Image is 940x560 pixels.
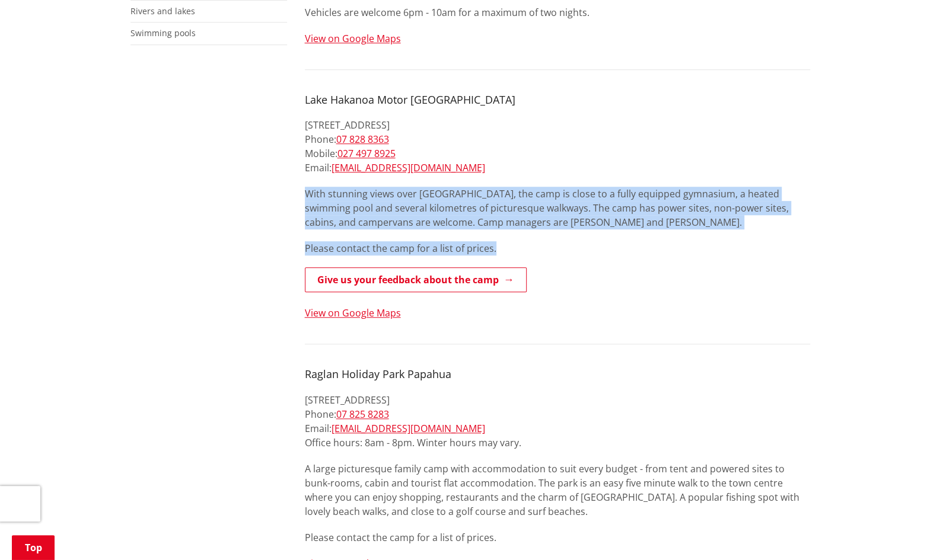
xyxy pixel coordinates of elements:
[885,510,928,553] iframe: Messenger Launcher
[337,147,396,160] a: 027 497 8925
[305,118,810,175] p: [STREET_ADDRESS] Phone: Mobile: Email:
[305,32,401,45] a: View on Google Maps
[305,462,810,519] p: A large picturesque family camp with accommodation to suit every budget - from tent and powered s...
[305,368,810,381] h4: Raglan Holiday Park Papahua
[305,530,810,545] p: Please contact the camp for a list of prices.
[305,241,810,255] p: Please contact the camp for a list of prices.
[305,187,810,229] p: With stunning views over [GEOGRAPHIC_DATA], the camp is close to a fully equipped gymnasium, a he...
[305,5,810,20] p: Vehicles are welcome 6pm - 10am for a maximum of two nights.
[332,161,485,174] a: [EMAIL_ADDRESS][DOMAIN_NAME]
[305,393,810,450] p: [STREET_ADDRESS] Phone: Email: Office hours: 8am - 8pm. Winter hours may vary.
[332,422,485,435] a: [EMAIL_ADDRESS][DOMAIN_NAME]
[130,5,195,17] a: Rivers and lakes
[130,27,196,39] a: Swimming pools
[336,133,389,146] a: 07 828 8363
[305,267,527,292] a: Give us your feedback about the camp
[305,94,810,107] h4: Lake Hakanoa Motor [GEOGRAPHIC_DATA]
[12,535,55,560] a: Top
[336,408,389,421] a: 07 825 8283
[305,306,401,319] a: View on Google Maps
